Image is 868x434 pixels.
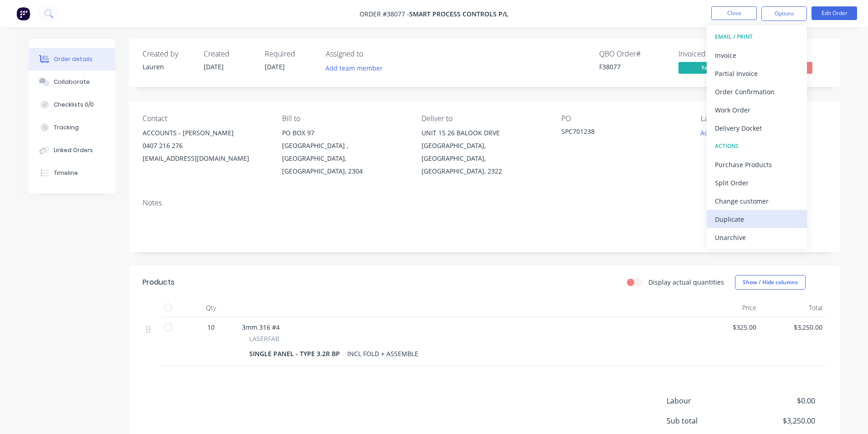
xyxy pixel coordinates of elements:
div: [EMAIL_ADDRESS][DOMAIN_NAME] [143,152,267,165]
button: Purchase Products [707,155,807,174]
button: Invoice [707,46,807,64]
button: Partial Invoice [707,64,807,82]
button: Add team member [326,62,388,74]
button: Close [711,6,757,20]
div: Linked Orders [54,146,93,154]
div: Notes [143,199,826,207]
div: Total [760,299,826,317]
div: Checklists 0/0 [54,101,94,109]
button: Unarchive [707,228,807,246]
span: $325.00 [698,322,756,332]
button: Options [761,6,807,21]
div: Qty [184,299,238,317]
div: Contact [143,114,267,123]
button: Split Order [707,174,807,192]
span: Sub total [667,415,748,426]
button: Change customer [707,192,807,210]
div: Change customer [715,194,799,208]
div: Unarchive [715,231,799,244]
button: Work Order [707,101,807,119]
span: [DATE] [265,62,285,71]
div: PO BOX 97 [282,127,407,139]
div: Delivery Docket [715,122,799,135]
div: Labels [701,114,826,123]
div: PO BOX 97[GEOGRAPHIC_DATA] , [GEOGRAPHIC_DATA], [GEOGRAPHIC_DATA], 2304 [282,127,407,178]
button: Collaborate [29,71,115,93]
span: Yes [678,62,733,73]
div: QBO Order # [599,50,668,58]
span: 3mm 316 #4 [242,323,280,332]
div: Products [143,277,175,288]
button: Add team member [320,62,387,74]
div: PO [561,114,686,123]
div: Price [694,299,760,317]
span: $0.00 [747,395,815,406]
div: 0407 216 276 [143,139,267,152]
span: $3,250.00 [764,322,822,332]
button: Delivery Docket [707,119,807,137]
div: Bill to [282,114,407,123]
button: Timeline [29,162,115,184]
button: Add labels [696,127,738,139]
div: ACTIONS [715,140,799,152]
div: Work Order [715,103,799,117]
button: Linked Orders [29,139,115,162]
button: Edit Order [812,6,857,20]
div: SINGLE PANEL - TYPE 3.2R BP [249,347,344,360]
span: [DATE] [204,62,224,71]
span: Labour [667,395,748,406]
div: Order Confirmation [715,85,799,98]
button: Show / Hide columns [735,275,806,290]
div: Created [204,50,254,58]
div: Deliver to [421,114,546,123]
div: INCL FOLD + ASSEMBLE [344,347,422,360]
div: EMAIL / PRINT [715,31,799,43]
div: ACCOUNTS - [PERSON_NAME]0407 216 276[EMAIL_ADDRESS][DOMAIN_NAME] [143,127,267,165]
div: [GEOGRAPHIC_DATA], [GEOGRAPHIC_DATA], [GEOGRAPHIC_DATA], 2322 [421,139,546,178]
div: Timeline [54,169,78,177]
div: Invoice [715,49,799,62]
button: Checklists 0/0 [29,93,115,116]
div: Duplicate [715,213,799,226]
button: Order details [29,48,115,71]
button: Tracking [29,116,115,139]
span: LASERFAB [249,334,279,343]
img: Factory [16,7,30,20]
div: UNIT 15 26 BALOOK DRVE[GEOGRAPHIC_DATA], [GEOGRAPHIC_DATA], [GEOGRAPHIC_DATA], 2322 [421,127,546,178]
label: Display actual quantities [648,277,724,287]
button: Order Confirmation [707,82,807,101]
div: ACCOUNTS - [PERSON_NAME] [143,127,267,139]
button: ACTIONS [707,137,807,155]
div: Invoiced [678,50,747,58]
div: [GEOGRAPHIC_DATA] , [GEOGRAPHIC_DATA], [GEOGRAPHIC_DATA], 2304 [282,139,407,178]
div: Created by [143,50,193,58]
div: F38077 [599,62,668,71]
div: Assigned to [326,50,417,58]
div: Purchase Products [715,158,799,171]
span: SMART PROCESS CONTROLS P/L [409,10,508,18]
div: Lauren [143,62,193,71]
span: 10 [207,322,215,332]
div: Tracking [54,123,79,132]
button: Duplicate [707,210,807,228]
div: Collaborate [54,78,90,86]
div: Required [265,50,315,58]
div: Split Order [715,176,799,189]
button: EMAIL / PRINT [707,28,807,46]
span: Order #38077 - [360,10,409,18]
div: Order details [54,55,92,63]
div: SPC701238 [561,127,675,139]
div: Partial Invoice [715,67,799,80]
span: $3,250.00 [747,415,815,426]
div: UNIT 15 26 BALOOK DRVE [421,127,546,139]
